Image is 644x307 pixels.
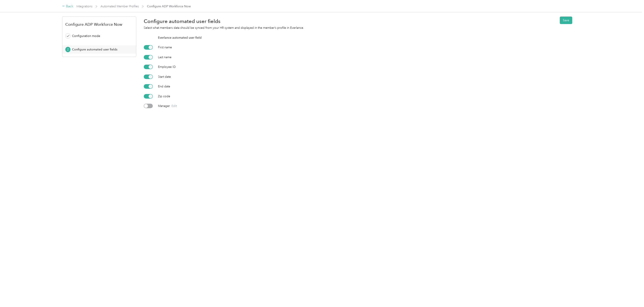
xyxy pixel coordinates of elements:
[158,35,572,40] div: Everlance automated user field
[144,19,220,23] div: Configure automated user fields
[76,5,92,8] a: Integrations
[62,45,136,54] button: 2Configure automated user fields
[158,55,572,59] div: Last name
[62,22,136,27] div: Configure ADP Workforce Now
[560,17,572,24] button: Save
[62,32,136,40] button: Configuration mode
[158,65,572,69] div: Employee ID
[72,34,129,38] div: Configuration mode
[62,4,73,9] div: Back
[147,4,191,9] span: Configure ADP Workforce Now
[158,104,572,108] div: Manager
[158,74,572,79] div: Start date
[65,47,71,52] div: 2
[158,45,572,50] div: First name
[158,94,572,99] div: Zip code
[72,47,129,52] div: Configure automated user fields
[158,84,572,89] div: End date
[101,5,139,8] a: Automated Member Profiles
[144,26,572,30] div: Select what members data should be synced from your HR system and displayed in the member’s profi...
[620,283,644,307] iframe: Everlance-gr Chat Button Frame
